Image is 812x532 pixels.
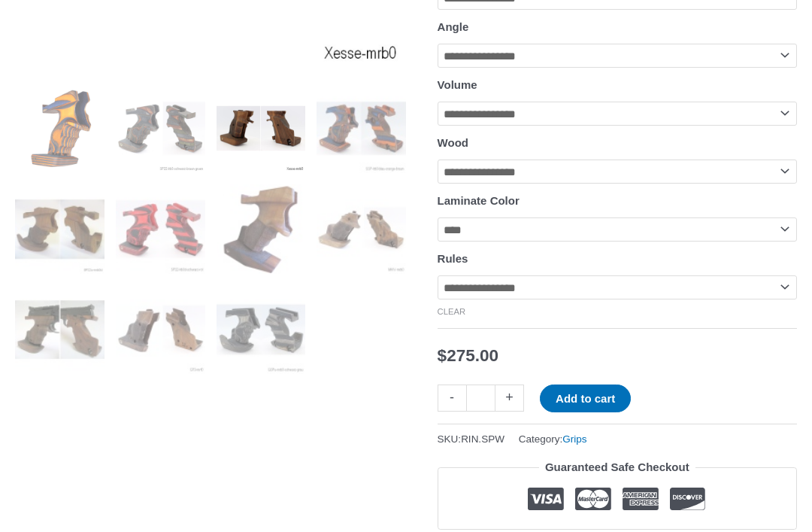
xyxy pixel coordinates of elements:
img: Rink Grip for Sport Pistol - Image 4 [317,84,406,173]
img: Rink Grip for Sport Pistol - Image 5 [15,184,105,274]
img: Rink Grip for Sport Pistol - Image 11 [217,285,306,375]
img: Rink Grip for Sport Pistol - Image 6 [116,184,205,274]
button: Add to cart [540,385,631,412]
label: Volume [438,78,477,91]
label: Angle [438,20,469,33]
img: Rink Grip for Sport Pistol - Image 9 [15,285,105,375]
img: Rink Grip for Sport Pistol - Image 2 [116,84,205,173]
img: Rink Grip for Sport Pistol - Image 3 [217,84,306,173]
legend: Guaranteed Safe Checkout [539,457,695,478]
a: Grips [562,433,586,445]
img: Rink Grip for Sport Pistol - Image 7 [217,184,306,274]
a: Clear options [438,307,466,316]
label: Wood [438,136,468,149]
bdi: 275.00 [438,346,498,365]
a: - [438,385,466,411]
a: + [495,385,524,411]
label: Laminate Color [438,194,520,207]
img: Rink Grip for Sport Pistol - Image 10 [116,285,205,375]
label: Rules [438,252,468,265]
span: $ [438,346,447,365]
input: Product quantity [466,385,495,411]
span: SKU: [438,430,504,448]
span: Category: [519,430,587,448]
img: Rink Grip for Sport Pistol [15,84,105,173]
span: RIN.SPW [461,433,504,445]
img: Rink Sport Pistol Grip [317,184,406,274]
